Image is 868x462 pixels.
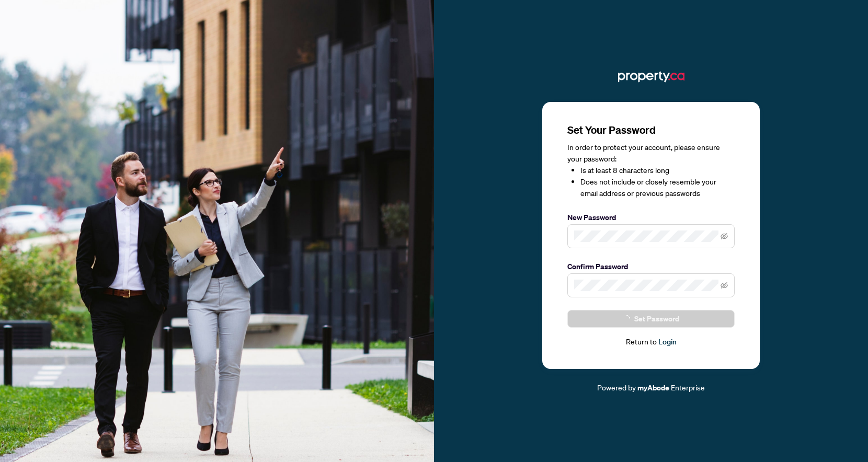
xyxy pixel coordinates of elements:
div: Return to [567,336,735,348]
li: Does not include or closely resemble your email address or previous passwords [580,176,735,199]
label: New Password [567,212,735,223]
a: myAbode [637,382,669,394]
a: Login [658,337,677,346]
li: Is at least 8 characters long [580,165,735,176]
button: Set Password [567,310,735,328]
label: Confirm Password [567,261,735,272]
span: Powered by [597,383,636,392]
span: eye-invisible [721,233,728,240]
img: ma-logo [618,68,684,85]
h3: Set Your Password [567,123,735,137]
span: Enterprise [671,383,705,392]
span: eye-invisible [721,282,728,289]
div: In order to protect your account, please ensure your password: [567,142,735,199]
